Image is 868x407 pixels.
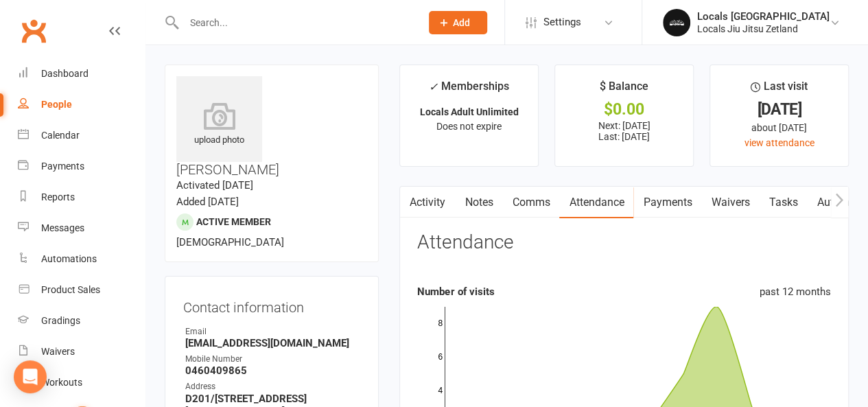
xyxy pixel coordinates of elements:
[176,196,239,208] time: Added [DATE]
[41,253,97,264] div: Automations
[16,14,51,48] a: Clubworx
[18,275,145,305] a: Product Sales
[18,182,145,213] a: Reports
[417,232,513,253] h3: Attendance
[176,102,262,148] div: upload photo
[429,11,487,34] button: Add
[41,68,89,79] div: Dashboard
[502,187,559,218] a: Comms
[176,179,253,191] time: Activated [DATE]
[18,151,145,182] a: Payments
[567,102,681,117] div: $0.00
[697,23,830,35] div: Locals Jiu Jitsu Zetland
[420,106,519,117] strong: Locals Adult Unlimited
[759,187,807,218] a: Tasks
[760,283,831,300] div: past 12 months
[18,120,145,151] a: Calendar
[185,325,360,338] div: Email
[18,213,145,244] a: Messages
[185,364,360,377] strong: 0460409865
[176,236,284,248] span: [DEMOGRAPHIC_DATA]
[18,305,145,336] a: Gradings
[14,360,47,393] div: Open Intercom Messenger
[41,377,82,388] div: Workouts
[180,13,411,32] input: Search...
[41,191,75,202] div: Reports
[429,78,509,103] div: Memberships
[633,187,701,218] a: Payments
[176,76,367,177] h3: [PERSON_NAME]
[751,78,808,102] div: Last visit
[400,187,455,218] a: Activity
[183,294,360,315] h3: Contact information
[600,78,648,102] div: $ Balance
[18,89,145,120] a: People
[744,137,814,148] a: view attendance
[18,367,145,398] a: Workouts
[185,337,360,349] strong: [EMAIL_ADDRESS][DOMAIN_NAME]
[41,315,80,326] div: Gradings
[41,346,75,357] div: Waivers
[417,286,494,298] strong: Number of visits
[436,121,502,132] span: Does not expire
[18,336,145,367] a: Waivers
[567,120,681,142] p: Next: [DATE] Last: [DATE]
[18,244,145,275] a: Automations
[185,380,360,393] div: Address
[723,120,836,135] div: about [DATE]
[41,161,84,172] div: Payments
[663,9,690,36] img: thumb_image1753173050.png
[18,58,145,89] a: Dashboard
[701,187,759,218] a: Waivers
[543,7,581,38] span: Settings
[453,17,470,28] span: Add
[41,99,72,110] div: People
[41,130,80,141] div: Calendar
[455,187,502,218] a: Notes
[697,10,830,23] div: Locals [GEOGRAPHIC_DATA]
[41,284,100,295] div: Product Sales
[41,222,84,233] div: Messages
[723,102,836,117] div: [DATE]
[559,187,633,218] a: Attendance
[185,353,360,366] div: Mobile Number
[196,216,271,227] span: Active member
[429,80,438,93] i: ✓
